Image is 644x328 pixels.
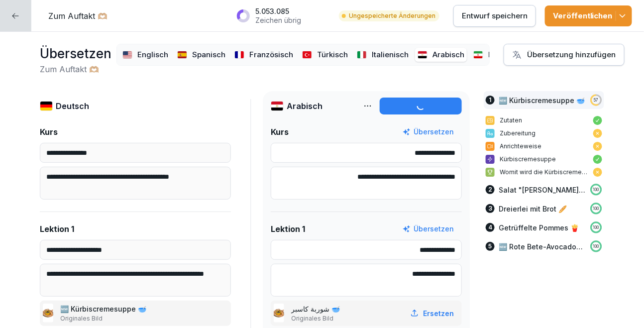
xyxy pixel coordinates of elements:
[545,5,632,26] button: Veröffentlichen
[271,101,284,111] img: eg.svg
[48,10,107,22] p: Zum Auftakt 🫶🏼
[432,49,464,61] p: Arabisch
[499,241,585,252] p: 🆕 Rote Bete-Avocado-Tatar mit Ziegenkäse
[60,314,148,323] p: Originales Bild
[500,142,588,151] p: Anrichteweise
[40,223,74,235] p: Lektion 1
[594,97,599,103] p: 57
[500,155,588,164] p: Kürbiscremesuppe
[372,49,409,61] p: Italienisch
[500,116,588,125] p: Zutaten
[231,3,330,28] button: 5.053.085Zeichen übrig
[593,187,599,193] p: 100
[349,11,435,20] p: Ungespeicherte Änderungen
[500,168,588,177] p: Womit wird die Kürbiscremesuppe garniert?
[499,95,585,106] p: 🆕 Kürbiscremesuppe 🥣
[40,101,53,111] img: de.svg
[271,223,305,235] p: Lektion 1
[122,51,133,59] img: us.svg
[499,204,567,214] p: Dreierlei mit Brot 🥖
[177,51,188,59] img: es.svg
[462,10,528,21] p: Entwurf speichern
[403,126,454,137] button: Übersetzen
[593,206,599,212] p: 100
[593,243,599,249] p: 100
[357,51,367,59] img: it.svg
[553,10,624,21] div: Veröffentlichen
[40,63,111,75] h2: Zum Auftakt 🫶🏼
[486,204,495,213] div: 3
[302,51,313,59] img: tr.svg
[40,126,58,138] p: Kurs
[271,126,289,138] p: Kurs
[255,7,301,16] p: 5.053.085
[473,51,484,59] img: ir.svg
[486,185,495,194] div: 2
[499,222,579,233] p: Getrüffelte Pommes 🍟
[488,49,519,61] p: Persisch
[593,224,599,230] p: 100
[512,49,616,60] div: Übersetzung hinzufügen
[137,49,168,61] p: Englisch
[192,49,225,61] p: Spanisch
[423,308,454,319] p: Ersetzen
[274,304,284,323] img: aa3uhpskz4psmd19d6rjsws4.png
[291,314,342,323] p: Originales Bild
[486,96,495,105] div: 1
[500,129,588,138] p: Zubereitung
[418,51,428,59] img: eg.svg
[249,49,293,61] p: Französisch
[255,16,301,25] p: Zeichen übrig
[504,44,625,66] button: Übersetzung hinzufügen
[56,100,89,112] p: Deutsch
[291,304,342,314] p: شوربة كاسبر 🥣
[486,223,495,232] div: 4
[453,5,536,27] button: Entwurf speichern
[486,242,495,251] div: 5
[60,304,148,314] p: 🆕 Kürbiscremesuppe 🥣
[234,51,245,59] img: fr.svg
[403,223,454,234] button: Übersetzen
[43,304,53,323] img: aa3uhpskz4psmd19d6rjsws4.png
[40,44,111,63] h1: Übersetzen
[499,185,585,195] p: Salat "[PERSON_NAME], aber mein" 🥗
[287,100,322,112] p: Arabisch
[317,49,348,61] p: Türkisch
